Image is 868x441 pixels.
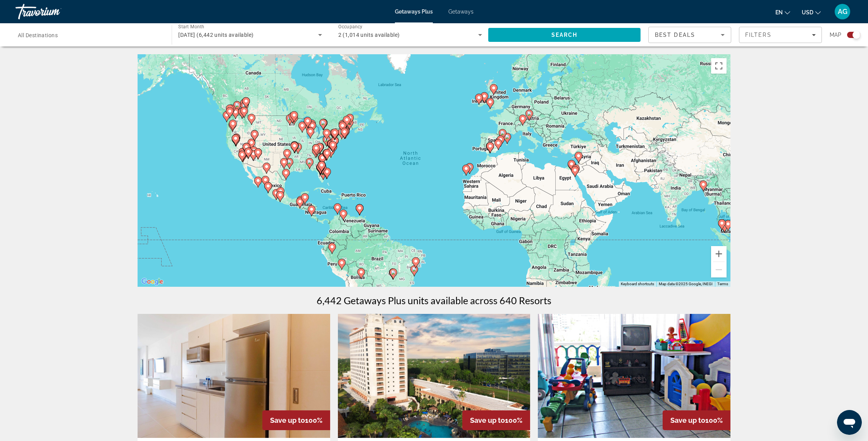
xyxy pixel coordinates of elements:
[462,410,530,430] div: 100%
[338,314,530,438] img: Doubletree by Hilton Orlando at SeaWorld - 3 Nights
[745,32,772,38] span: Filters
[655,30,725,40] mat-select: Sort by
[178,32,253,38] span: [DATE] (6,442 units available)
[711,58,727,74] button: Toggle fullscreen view
[655,32,695,38] span: Best Deals
[139,277,165,287] a: Open this area in Google Maps (opens a new window)
[837,410,862,435] iframe: Button to launch messaging window
[711,246,727,262] button: Zoom in
[659,282,713,286] span: Map data ©2025 Google, INEGI
[838,8,847,16] span: AG
[717,282,728,286] a: Terms (opens in new tab)
[338,32,400,38] span: 2 (1,014 units available)
[775,7,790,18] button: Change language
[621,281,654,287] button: Keyboard shortcuts
[317,295,551,306] h1: 6,442 Getaways Plus units available across 640 Resorts
[832,3,852,20] button: User Menu
[775,9,783,16] span: en
[139,277,165,287] img: Google
[538,314,730,438] img: Hotel & Club Aladino's
[178,24,204,29] span: Start Month
[663,410,730,430] div: 100%
[448,9,474,15] a: Getaways
[739,27,822,43] button: Filters
[670,416,705,424] span: Save up to
[802,9,813,16] span: USD
[488,28,641,42] button: Search
[15,2,93,22] a: Travorium
[711,262,727,277] button: Zoom out
[18,31,162,40] input: Select destination
[270,416,305,424] span: Save up to
[802,7,821,18] button: Change currency
[830,29,841,40] span: Map
[395,9,433,15] a: Getaways Plus
[338,24,363,29] span: Occupancy
[262,410,330,430] div: 100%
[18,32,58,38] span: All Destinations
[138,314,330,438] img: Pacific Palace Tower
[551,32,578,38] span: Search
[470,416,505,424] span: Save up to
